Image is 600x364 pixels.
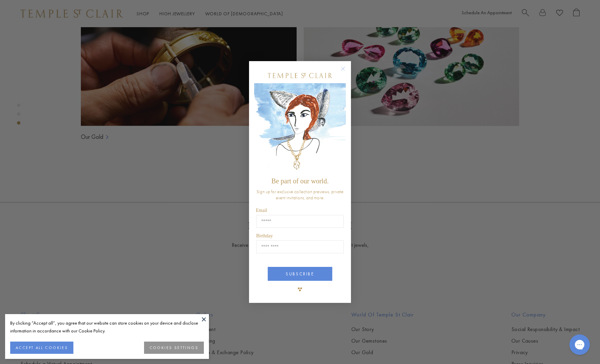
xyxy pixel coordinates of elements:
[342,68,351,76] button: Close dialog
[293,283,307,296] img: TSC
[256,208,267,213] span: Email
[144,342,204,354] button: COOKIES SETTINGS
[566,332,593,357] iframe: Gorgias live chat messenger
[268,73,332,78] img: Temple St. Clair
[256,215,344,228] input: Email
[268,267,332,281] button: SUBSCRIBE
[10,342,73,354] button: ACCEPT ALL COOKIES
[256,233,273,238] span: Birthday
[254,83,346,174] img: c4a9eb12-d91a-4d4a-8ee0-386386f4f338.jpeg
[271,177,329,185] span: Be part of our world.
[257,188,343,201] span: Sign up for exclusive collection previews, private event invitations, and more.
[10,319,204,335] div: By clicking “Accept all”, you agree that our website can store cookies on your device and disclos...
